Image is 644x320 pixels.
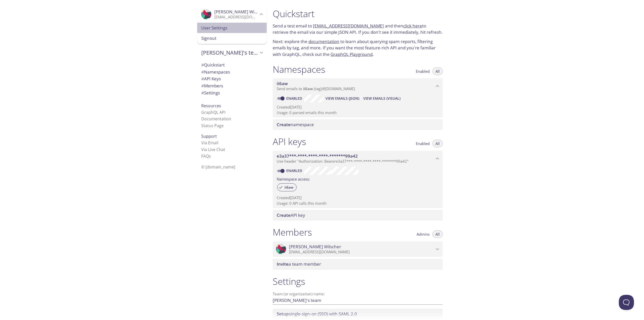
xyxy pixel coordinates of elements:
span: User Settings [201,25,263,31]
span: # [201,76,204,82]
div: Create API Key [273,210,443,221]
span: API key [277,212,305,218]
a: documentation [308,39,339,44]
span: Signout [201,35,263,42]
div: ii6aw namespace [273,78,443,94]
div: Invite a team member [273,259,443,269]
span: [PERSON_NAME]'s team [201,49,258,56]
button: All [432,67,443,75]
a: click here [403,23,422,29]
p: Next: explore the to learn about querying spam reports, filtering emails by tag, and more. If you... [273,38,443,58]
div: Setup SSO [273,309,443,319]
a: Status Page [201,123,224,128]
span: s [209,153,211,159]
label: Namespace access: [277,175,310,182]
span: Send emails to . {tag} @[DOMAIN_NAME] [277,86,355,91]
h1: API keys [273,136,306,147]
span: ii6aw [277,81,288,86]
p: Created [DATE] [277,195,439,200]
div: Create namespace [273,119,443,130]
span: namespace [277,122,314,127]
span: Namespaces [201,69,230,75]
a: Enabled [286,168,304,173]
a: Enabled [286,96,304,101]
span: Invite [277,261,289,267]
span: a team member [277,261,321,267]
div: Marco Wilscher [197,6,267,23]
div: ii6aw [277,183,297,191]
span: [PERSON_NAME] Wilscher [289,244,341,250]
span: View Emails (JSON) [326,95,359,101]
span: Create [277,212,291,218]
div: Quickstart [197,61,267,68]
span: ii6aw [281,185,296,190]
div: Marco's team [197,46,267,59]
div: Team Settings [197,89,267,96]
span: View Emails (Visual) [363,95,400,101]
a: Documentation [201,116,231,122]
div: Members [197,82,267,89]
label: Team (or organization) name: [273,292,325,296]
span: # [201,90,204,96]
div: Namespaces [197,68,267,76]
button: All [432,230,443,238]
span: Support [201,133,217,139]
div: User Settings [197,23,267,33]
a: GraphQL API [201,110,225,115]
span: ii6aw [303,86,313,91]
button: View Emails (Visual) [361,94,403,102]
button: Admins [414,230,433,238]
div: Marco Wilscher [273,241,443,257]
h1: Namespaces [273,64,325,75]
span: Members [201,83,223,89]
button: View Emails (JSON) [324,94,361,102]
h1: Settings [273,276,443,287]
button: All [432,140,443,147]
span: # [201,62,204,68]
a: FAQ [201,153,211,159]
div: API Keys [197,75,267,82]
a: Via Live Chat [201,147,225,152]
p: Send a test email to and then to retrieve the email via our simple JSON API. If you don't see it ... [273,23,443,35]
button: Enabled [413,140,433,147]
a: [EMAIL_ADDRESS][DOMAIN_NAME] [313,23,384,29]
button: Enabled [413,67,433,75]
a: Via Email [201,140,218,146]
h1: Members [273,227,312,238]
div: Signout [197,33,267,44]
iframe: Help Scout Beacon - Open [619,295,634,310]
span: Settings [201,90,220,96]
span: # [201,69,204,75]
h1: Quickstart [273,8,443,19]
span: # [201,83,204,89]
p: [EMAIL_ADDRESS][DOMAIN_NAME] [289,250,434,255]
a: GraphQL Playground [331,51,373,57]
p: [EMAIL_ADDRESS][DOMAIN_NAME] [214,15,258,20]
span: Resources [201,103,221,109]
span: API Keys [201,76,221,82]
span: Create [277,122,291,127]
span: Quickstart [201,62,225,68]
span: © [DOMAIN_NAME] [201,164,235,170]
p: Created [DATE] [277,104,439,110]
span: [PERSON_NAME] Wilscher [214,9,266,15]
p: Usage: 0 API calls this month [277,201,439,206]
p: Usage: 0 parsed emails this month [277,110,439,115]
